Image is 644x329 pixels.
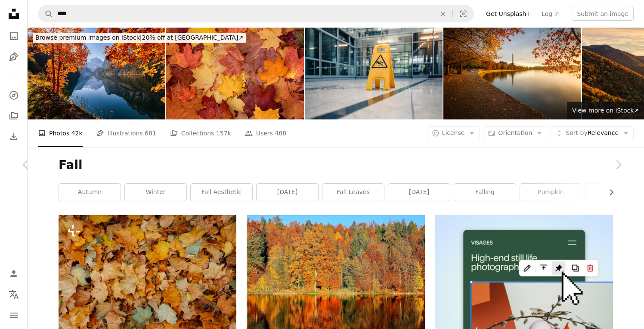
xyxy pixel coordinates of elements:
span: View more on iStock ↗ [572,107,639,114]
button: Clear [433,6,452,22]
a: fall aesthetic [191,184,252,201]
span: 157k [216,128,231,138]
img: Autumn on lake Gosau (Gosausee) in Salzkammergut, Austria [28,28,165,119]
a: View more on iStock↗ [567,102,644,119]
a: winter [125,184,186,201]
a: autumn [59,184,121,201]
button: Language [5,286,22,303]
button: Search Unsplash [38,6,53,22]
span: License [442,129,465,136]
button: Visual search [453,6,474,22]
a: a bunch of leaves that are laying on the ground [59,270,236,278]
a: Explore [5,87,22,104]
a: Illustrations 681 [96,119,156,147]
button: Menu [5,307,22,324]
img: Warning sign slippery [305,28,443,119]
form: Find visuals sitewide [38,5,474,22]
a: fall leaves [322,184,384,201]
button: Orientation [483,126,547,140]
span: Relevance [566,129,619,138]
a: [DATE] [388,184,450,201]
a: Log in / Sign up [5,265,22,282]
span: 20% off at [GEOGRAPHIC_DATA] ↗ [35,34,243,41]
img: maple autumn leaves [166,28,304,119]
a: Next [592,123,644,206]
button: Sort byRelevance [551,126,634,140]
span: Browse premium images on iStock | [35,34,142,41]
button: License [427,126,480,140]
a: Users 488 [245,119,286,147]
span: Orientation [498,129,532,136]
span: 681 [145,128,156,138]
img: Washington DC in the fall [443,28,581,119]
a: Collections [5,107,22,125]
a: lake sorrounded by trees [247,281,424,289]
a: Get Unsplash+ [481,7,536,21]
a: Log in [536,7,565,21]
button: Submit an image [572,7,634,21]
a: Collections 157k [170,119,231,147]
a: Photos [5,28,22,45]
a: Illustrations [5,48,22,66]
span: Sort by [566,129,587,136]
a: falling [454,184,516,201]
a: pumpkin [520,184,582,201]
h1: Fall [59,157,613,173]
a: [DATE] [257,184,318,201]
a: Browse premium images on iStock|20% off at [GEOGRAPHIC_DATA]↗ [28,28,251,48]
span: 488 [275,128,286,138]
